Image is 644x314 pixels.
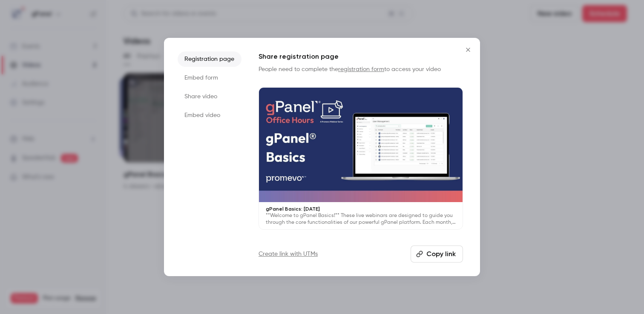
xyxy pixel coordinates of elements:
li: Share video [178,89,241,104]
li: Embed form [178,70,241,86]
li: Registration page [178,51,241,67]
li: Embed video [178,108,241,123]
a: Create link with UTMs [259,250,318,258]
a: gPanel Basics: [DATE]**Welcome to gPanel Basics!** These live webinars are designed to guide you ... [259,87,463,230]
p: **Welcome to gPanel Basics!** These live webinars are designed to guide you through the core func... [266,212,456,226]
button: Close [460,41,477,58]
button: Copy link [411,245,463,263]
a: registration form [338,66,384,72]
h1: Share registration page [259,51,463,62]
p: People need to complete the to access your video [259,65,463,74]
p: gPanel Basics: [DATE] [266,206,456,212]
